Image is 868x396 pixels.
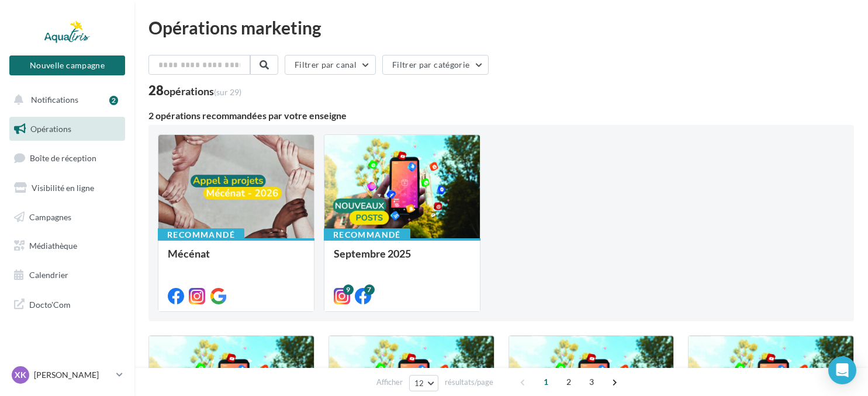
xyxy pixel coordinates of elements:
[7,176,127,200] a: Visibilité en ligne
[9,55,125,75] button: Nouvelle campagne
[109,96,118,105] div: 2
[30,124,71,134] span: Opérations
[376,377,403,388] span: Afficher
[168,248,305,271] div: Mécénat
[409,375,439,391] button: 12
[34,369,112,381] p: [PERSON_NAME]
[343,284,354,295] div: 9
[582,373,601,391] span: 3
[7,263,127,287] a: Calendrier
[31,95,78,105] span: Notifications
[9,364,125,386] a: XK [PERSON_NAME]
[148,84,241,97] div: 28
[29,241,77,251] span: Médiathèque
[334,248,471,271] div: Septembre 2025
[29,270,68,280] span: Calendrier
[324,228,410,241] div: Recommandé
[7,292,127,317] a: Docto'Com
[7,205,127,230] a: Campagnes
[414,378,424,388] span: 12
[148,19,854,36] div: Opérations marketing
[158,228,244,241] div: Recommandé
[445,377,493,388] span: résultats/page
[828,356,856,384] div: Open Intercom Messenger
[7,117,127,141] a: Opérations
[29,211,71,221] span: Campagnes
[364,284,375,295] div: 7
[148,111,854,120] div: 2 opérations recommandées par votre enseigne
[164,86,241,96] div: opérations
[7,234,127,258] a: Médiathèque
[382,55,489,75] button: Filtrer par catégorie
[559,373,578,391] span: 2
[214,87,241,97] span: (sur 29)
[285,55,376,75] button: Filtrer par canal
[537,373,555,391] span: 1
[30,153,96,163] span: Boîte de réception
[15,369,26,381] span: XK
[32,183,94,193] span: Visibilité en ligne
[29,297,71,312] span: Docto'Com
[7,88,123,112] button: Notifications 2
[7,145,127,171] a: Boîte de réception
